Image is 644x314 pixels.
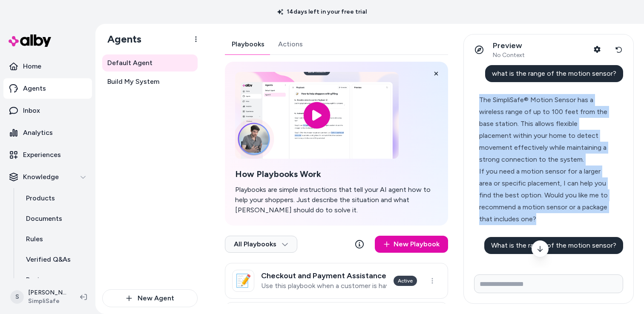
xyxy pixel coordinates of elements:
[491,241,616,249] span: What is the range of the motion sensor?
[17,208,92,229] a: Documents
[474,274,623,293] input: Write your prompt here
[232,270,254,292] div: 📝
[26,214,62,224] p: Documents
[28,288,66,297] p: [PERSON_NAME]
[28,297,66,305] span: SimpliSafe
[10,290,24,304] span: S
[17,270,92,290] a: Reviews
[493,51,525,59] span: No Context
[3,56,92,77] a: Home
[23,172,59,182] p: Knowledge
[234,240,288,248] span: All Playbooks
[102,54,198,71] a: Default Agent
[26,234,43,244] p: Rules
[23,150,61,160] p: Experiences
[17,249,92,270] a: Verified Q&As
[101,33,141,46] h1: Agents
[235,185,438,215] p: Playbooks are simple instructions that tell your AI agent how to help your shoppers. Just describ...
[17,188,92,208] a: Products
[261,282,387,290] p: Use this playbook when a customer is having trouble completing the checkout process to purchase t...
[3,167,92,187] button: Knowledge
[23,61,41,71] p: Home
[26,275,52,285] p: Reviews
[235,169,438,180] h2: How Playbooks Work
[5,283,73,311] button: S[PERSON_NAME]SimpliSafe
[3,145,92,165] a: Experiences
[225,263,448,299] a: 📝Checkout and Payment AssistanceUse this playbook when a customer is having trouble completing th...
[261,271,387,280] h3: Checkout and Payment Assistance
[26,193,55,203] p: Products
[3,100,92,121] a: Inbox
[272,8,372,16] p: 14 days left in your free trial
[23,83,46,94] p: Agents
[492,69,616,77] span: what is the range of the motion sensor?
[23,106,40,116] p: Inbox
[23,128,53,138] p: Analytics
[479,166,611,225] div: If you need a motion sensor for a larger area or specific placement, I can help you find the best...
[479,94,611,166] div: The SimpliSafe® Motion Sensor has a wireless range of up to 100 feet from the base station. This ...
[225,236,297,253] button: All Playbooks
[107,58,152,68] span: Default Agent
[26,254,71,265] p: Verified Q&As
[3,123,92,143] a: Analytics
[107,77,159,87] span: Build My System
[271,34,310,54] button: Actions
[225,34,271,54] button: Playbooks
[493,41,525,51] p: Preview
[9,34,51,47] img: alby Logo
[102,73,198,90] a: Build My System
[17,229,92,249] a: Rules
[102,289,198,307] button: New Agent
[375,236,448,253] a: New Playbook
[394,276,417,286] div: Active
[3,78,92,99] a: Agents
